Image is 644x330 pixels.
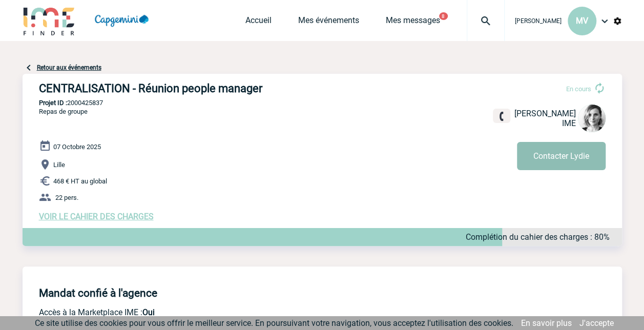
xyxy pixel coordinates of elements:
[579,318,614,328] a: J'accepte
[245,15,272,30] a: Accueil
[23,6,76,35] img: IME-Finder
[521,318,572,328] a: En savoir plus
[386,15,440,30] a: Mes messages
[39,307,464,317] p: Accès à la Marketplace IME :
[566,85,591,93] span: En cours
[39,212,154,221] a: VOIR LE CAHIER DES CHARGES
[517,142,606,170] button: Contacter Lydie
[53,177,107,185] span: 468 € HT au global
[514,109,576,118] span: [PERSON_NAME]
[39,108,88,115] span: Repas de groupe
[39,82,346,95] h3: CENTRALISATION - Réunion people manager
[562,118,576,128] span: IME
[35,318,513,328] span: Ce site utilise des cookies pour vous offrir le meilleur service. En poursuivant votre navigation...
[142,307,155,317] b: Oui
[439,12,448,20] button: 8
[576,16,588,26] span: MV
[298,15,359,30] a: Mes événements
[39,287,157,299] h4: Mandat confié à l'agence
[497,112,506,121] img: fixe.png
[515,17,562,25] span: [PERSON_NAME]
[578,105,606,132] img: 103019-1.png
[37,64,101,71] a: Retour aux événements
[53,161,65,169] span: Lille
[39,99,67,107] b: Projet ID :
[53,143,101,151] span: 07 Octobre 2025
[55,194,78,201] span: 22 pers.
[23,99,622,107] p: 2000425837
